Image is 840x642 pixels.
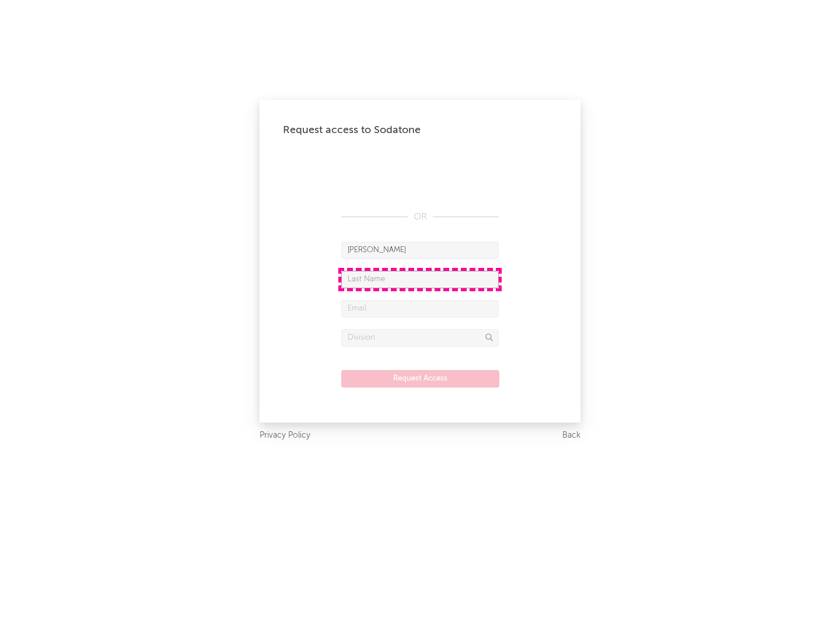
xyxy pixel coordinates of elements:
a: Privacy Policy [260,428,310,443]
input: Last Name [341,271,499,288]
input: Division [341,329,499,347]
input: First Name [341,242,499,259]
a: Back [562,428,580,443]
button: Request Access [341,370,499,388]
div: OR [341,210,499,224]
div: Request access to Sodatone [283,123,557,137]
input: Email [341,300,499,317]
